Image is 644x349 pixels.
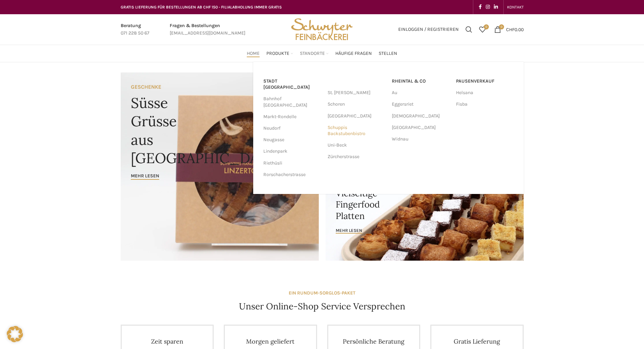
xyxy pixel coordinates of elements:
[121,5,282,9] span: GRATIS LIEFERUNG FÜR BESTELLUNGEN AB CHF 150 - FILIALABHOLUNG IMMER GRATIS
[121,72,319,261] a: Banner link
[335,47,372,60] a: Häufige Fragen
[456,87,514,99] a: Helsana
[392,87,449,99] a: Au
[395,23,462,36] a: Einloggen / Registrieren
[121,22,149,37] a: Infobox link
[484,2,492,12] a: Instagram social link
[239,300,405,312] h4: Unser Online-Shop Service Versprechen
[247,47,260,60] a: Home
[328,139,385,151] a: Uni-Beck
[263,93,321,111] a: Bahnhof [GEOGRAPHIC_DATA]
[132,337,203,345] h4: Zeit sparen
[476,23,489,36] a: 0
[462,23,476,36] a: Suchen
[263,146,321,157] a: Lindenpark
[289,26,355,32] a: Site logo
[117,47,527,60] div: Main navigation
[506,26,515,32] span: CHF
[392,99,449,110] a: Eggersriet
[491,23,527,36] a: 0 CHF0.00
[263,157,321,169] a: Riethüsli
[492,2,500,12] a: Linkedin social link
[379,47,397,60] a: Stellen
[247,50,260,57] span: Home
[392,75,449,87] a: RHEINTAL & CO
[263,111,321,123] a: Markt-Rondelle
[300,47,329,60] a: Standorte
[328,151,385,162] a: Zürcherstrasse
[289,290,355,296] strong: EIN RUNDUM-SORGLOS-PAKET
[392,133,449,145] a: Widnau
[263,134,321,146] a: Neugasse
[263,123,321,134] a: Neudorf
[392,122,449,133] a: [GEOGRAPHIC_DATA]
[170,22,245,37] a: Infobox link
[263,75,321,93] a: Stadt [GEOGRAPHIC_DATA]
[507,5,524,9] span: KONTAKT
[476,23,489,36] div: Meine Wunschliste
[507,0,524,14] a: KONTAKT
[266,50,289,57] span: Produkte
[504,0,527,14] div: Secondary navigation
[398,27,459,32] span: Einloggen / Registrieren
[477,2,484,12] a: Facebook social link
[289,14,355,45] img: Bäckerei Schwyter
[379,50,397,57] span: Stellen
[506,26,524,32] bdi: 0.00
[456,99,514,110] a: Fisba
[328,110,385,122] a: [GEOGRAPHIC_DATA]
[392,110,449,122] a: [DEMOGRAPHIC_DATA]
[235,337,306,345] h4: Morgen geliefert
[326,166,524,261] a: Banner link
[338,337,409,345] h4: Persönliche Beratung
[300,50,325,57] span: Standorte
[328,87,385,99] a: St. [PERSON_NAME]
[484,24,489,29] span: 0
[266,47,293,60] a: Produkte
[499,24,504,29] span: 0
[263,169,321,180] a: Rorschacherstrasse
[328,99,385,110] a: Schoren
[335,50,372,57] span: Häufige Fragen
[328,122,385,139] a: Schuppis Backstubenbistro
[442,337,512,345] h4: Gratis Lieferung
[456,75,514,87] a: Pausenverkauf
